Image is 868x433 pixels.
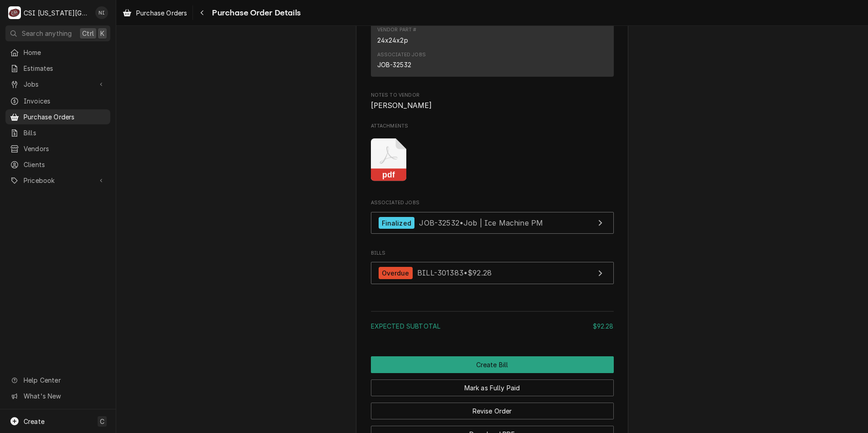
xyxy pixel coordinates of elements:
span: Purchase Order Details [209,7,301,19]
a: Go to What's New [5,389,110,403]
span: Pricebook [24,176,92,185]
div: Button Group Row [371,396,614,419]
span: Purchase Orders [24,112,106,122]
span: Estimates [24,64,106,73]
button: Mark as Fully Paid [371,379,614,396]
div: 24x24x2p [377,35,408,45]
span: Clients [24,160,106,169]
span: Bills [371,250,614,257]
a: Go to Pricebook [5,173,110,188]
span: Create [24,418,44,425]
div: Finalized [379,217,414,229]
div: C [8,6,21,19]
div: Button Group Row [371,373,614,396]
span: Purchase Orders [136,8,187,18]
span: Jobs [24,79,92,89]
a: Purchase Orders [5,109,110,124]
button: Revise Order [371,403,614,419]
div: Associated Jobs [377,51,426,59]
a: Purchase Orders [119,5,191,20]
span: What's New [24,391,105,401]
span: Notes to Vendor [371,92,614,99]
div: Vendor Part # [377,26,417,34]
a: View Bill [371,262,614,284]
a: Clients [5,157,110,172]
span: Invoices [24,96,106,106]
div: NI [95,6,108,19]
div: Button Group Row [371,356,614,373]
span: Ctrl [82,29,94,38]
span: Notes to Vendor [371,100,614,111]
div: Associated Jobs [371,199,614,238]
div: Bills [371,250,614,289]
button: Search anythingCtrlK [5,25,110,41]
div: Attachments [371,123,614,188]
span: Attachments [371,123,614,130]
div: Nate Ingram's Avatar [95,6,108,19]
div: Amount Summary [371,308,614,337]
button: Create Bill [371,356,614,373]
span: Home [24,48,106,57]
div: Notes to Vendor [371,92,614,111]
div: JOB-32532 [377,60,411,69]
span: [PERSON_NAME] [371,101,432,110]
div: CSI [US_STATE][GEOGRAPHIC_DATA] [24,8,90,18]
span: Associated Jobs [371,199,614,207]
div: $92.28 [593,321,614,331]
button: pdf [371,138,407,182]
button: Navigate back [195,5,209,20]
span: BILL-301383 • $92.28 [417,268,492,277]
a: Vendors [5,141,110,156]
span: Vendors [24,144,106,153]
a: Invoices [5,93,110,108]
a: Go to Jobs [5,77,110,92]
span: Help Center [24,375,105,385]
div: Subtotal [371,321,614,331]
a: View Job [371,212,614,234]
span: C [100,417,104,426]
a: Estimates [5,61,110,76]
div: CSI Kansas City's Avatar [8,6,21,19]
div: Overdue [379,267,413,279]
span: Search anything [22,29,72,38]
a: Go to Help Center [5,373,110,388]
span: JOB-32532 • Job | Ice Machine PM [419,218,543,227]
a: Bills [5,125,110,140]
span: Attachments [371,131,614,188]
a: Home [5,45,110,60]
span: K [100,29,104,38]
span: Expected Subtotal [371,322,441,330]
span: Bills [24,128,106,138]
